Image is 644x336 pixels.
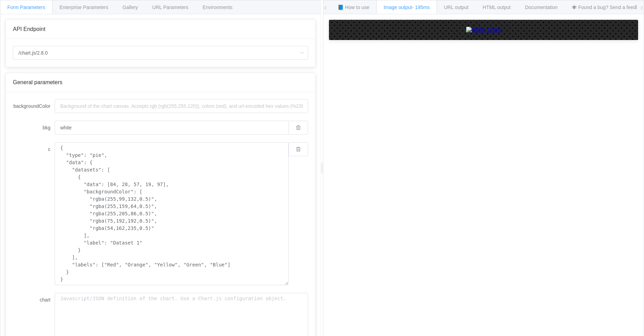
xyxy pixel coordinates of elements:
[483,5,511,10] span: HTML output
[123,5,138,10] span: Gallery
[60,5,108,10] span: Enterprise Parameters
[338,5,369,10] span: 📘 How to use
[444,5,468,10] span: URL output
[13,293,55,307] label: chart
[152,5,188,10] span: URL Parameters
[13,121,55,135] label: bkg
[384,5,430,10] span: Image output
[7,5,45,10] span: Form Parameters
[412,5,430,10] span: - 195ms
[203,5,233,10] span: Environments
[13,99,55,113] label: backgroundColor
[55,99,308,113] input: Background of the chart canvas. Accepts rgb (rgb(255,255,120)), colors (red), and url-encoded hex...
[336,27,631,33] a: Static Chart
[13,26,45,32] span: API Endpoint
[13,79,62,85] span: General parameters
[466,27,501,33] img: Static Chart
[13,46,308,60] input: Select
[13,142,55,156] label: c
[525,5,558,10] span: Documentation
[55,121,289,135] input: Background of the chart canvas. Accepts rgb (rgb(255,255,120)), colors (red), and url-encoded hex...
